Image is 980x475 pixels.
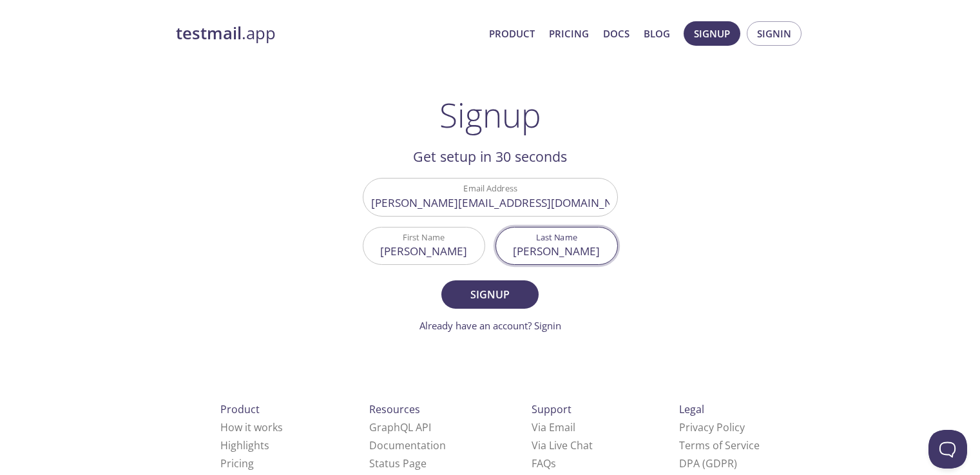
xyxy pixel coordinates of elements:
[549,25,589,42] a: Pricing
[220,420,283,434] a: How it works
[456,286,524,304] span: Signup
[747,21,802,46] button: Signin
[176,23,479,44] a: testmail.app
[532,420,575,434] a: Via Email
[694,25,730,42] span: Signup
[369,456,427,470] a: Status Page
[603,25,629,42] a: Docs
[532,456,556,470] a: FAQ
[679,402,704,416] span: Legal
[220,456,254,470] a: Pricing
[757,25,791,42] span: Signin
[369,438,446,452] a: Documentation
[176,22,242,44] strong: testmail
[684,21,740,46] button: Signup
[928,430,967,469] iframe: Help Scout Beacon - Open
[369,402,420,416] span: Resources
[363,146,618,168] h2: Get setup in 30 seconds
[551,456,556,470] span: s
[489,25,535,42] a: Product
[439,95,541,134] h1: Signup
[644,25,670,42] a: Blog
[441,280,538,309] button: Signup
[532,438,593,452] a: Via Live Chat
[679,420,745,434] a: Privacy Policy
[419,319,561,332] a: Already have an account? Signin
[532,402,572,416] span: Support
[369,420,431,434] a: GraphQL API
[220,438,269,452] a: Highlights
[679,438,760,452] a: Terms of Service
[679,456,737,470] a: DPA (GDPR)
[220,402,260,416] span: Product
